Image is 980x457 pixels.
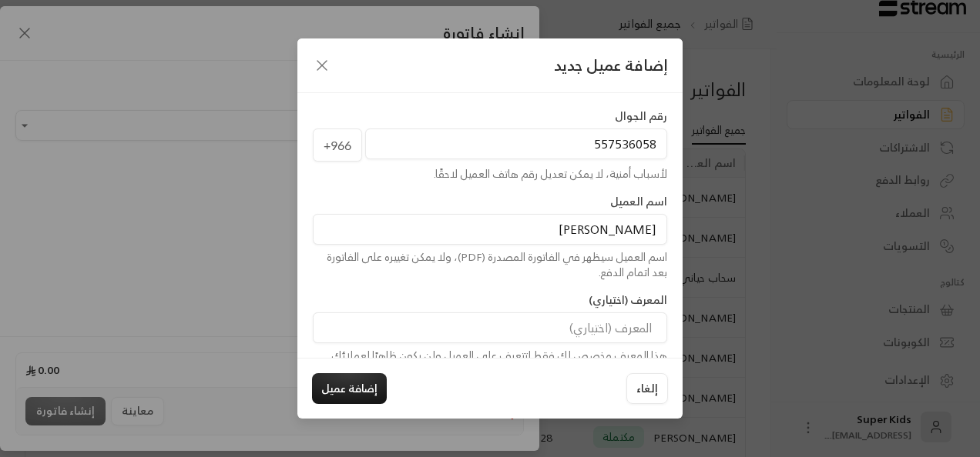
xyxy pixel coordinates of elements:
[615,108,667,124] label: رقم الجوال
[313,214,667,245] input: اسم العميل
[312,373,387,404] button: إضافة عميل
[626,373,668,404] button: إلغاء
[313,249,667,280] div: اسم العميل سيظهر في الفاتورة المصدرة (PDF)، ولا يمكن تغييره على الفاتورة بعد اتمام الدفع.
[313,166,667,182] div: لأسباب أمنية، لا يمكن تعديل رقم هاتف العميل لاحقًا.
[313,312,667,343] input: المعرف (اختياري)
[610,194,667,209] label: اسم العميل
[313,348,667,363] div: هذا المعرف مخصص لك فقط لتتعرف على العميل ولن يكون ظاهرًا لعملائك.
[554,54,667,77] span: إضافة عميل جديد
[589,292,667,308] label: المعرف (اختياري)
[365,128,667,159] input: رقم الجوال
[313,128,362,162] span: +966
